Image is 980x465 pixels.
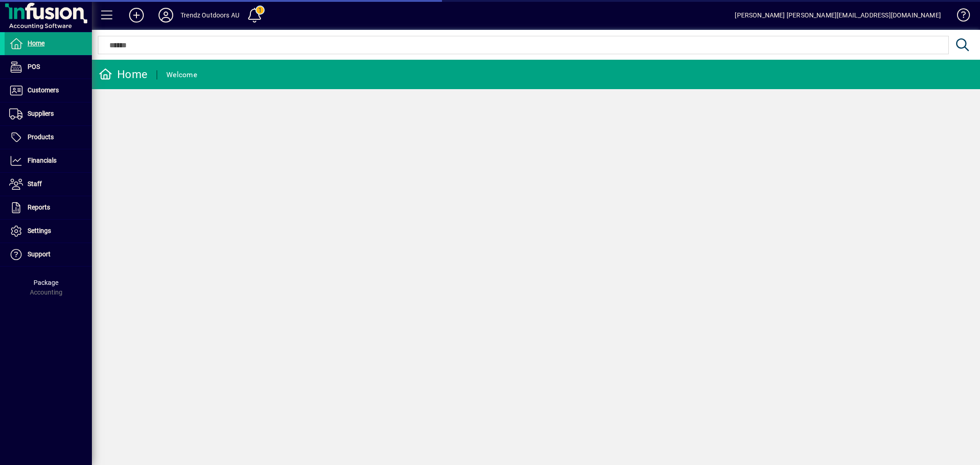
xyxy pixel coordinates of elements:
[28,250,51,258] span: Support
[950,2,969,32] a: Knowledge Base
[28,180,42,187] span: Staff
[5,149,92,172] a: Financials
[34,279,58,286] span: Package
[5,173,92,196] a: Staff
[5,243,92,266] a: Support
[28,157,57,164] span: Financials
[28,227,51,234] span: Settings
[28,63,40,70] span: POS
[28,86,59,94] span: Customers
[28,133,54,141] span: Products
[28,110,54,117] span: Suppliers
[28,204,50,211] span: Reports
[5,102,92,125] a: Suppliers
[5,56,92,79] a: POS
[166,68,197,82] div: Welcome
[122,7,151,23] button: Add
[99,67,147,82] div: Home
[181,8,239,23] div: Trendz Outdoors AU
[5,196,92,219] a: Reports
[151,7,181,23] button: Profile
[5,220,92,243] a: Settings
[735,8,941,23] div: [PERSON_NAME] [PERSON_NAME][EMAIL_ADDRESS][DOMAIN_NAME]
[5,79,92,102] a: Customers
[5,126,92,149] a: Products
[28,40,45,47] span: Home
